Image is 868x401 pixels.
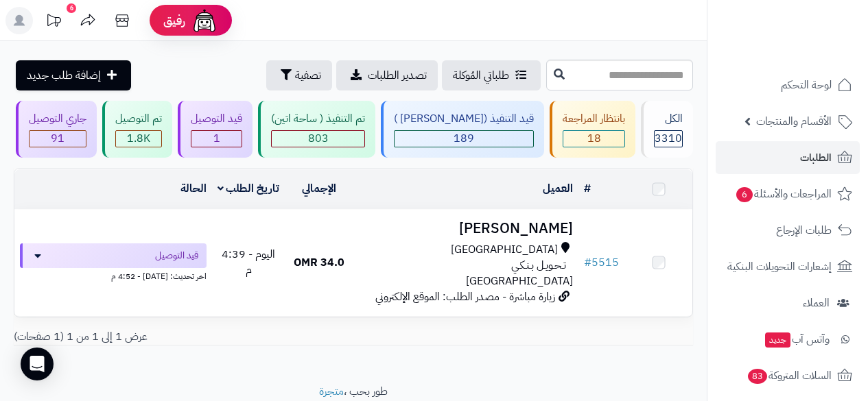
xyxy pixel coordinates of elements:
a: قيد التوصيل 1 [175,101,255,158]
span: 1.8K [127,130,150,147]
div: 1 [191,131,242,147]
div: 803 [272,131,364,147]
a: الإجمالي [302,180,336,197]
div: تم التنفيذ ( ساحة اتين) [271,111,365,127]
span: 83 [748,369,767,384]
div: عرض 1 إلى 1 من 1 (1 صفحات) [3,329,353,345]
a: وآتس آبجديد [716,323,860,356]
a: السلات المتروكة83 [716,359,860,392]
div: بانتظار المراجعة [563,111,625,127]
button: تصفية [266,60,332,90]
a: طلباتي المُوكلة [442,60,541,90]
span: رفيق [163,12,185,29]
a: تم التوصيل 1.8K [99,101,175,158]
span: # [584,254,591,271]
span: طلبات الإرجاع [776,221,832,240]
a: تحديثات المنصة [36,7,71,38]
a: تصدير الطلبات [336,60,438,90]
div: Open Intercom Messenger [21,348,54,380]
div: 6 [67,3,76,13]
span: تصدير الطلبات [368,67,427,84]
span: 18 [587,130,601,147]
h3: [PERSON_NAME] [358,221,573,236]
a: طلبات الإرجاع [716,214,860,247]
span: العملاء [803,293,830,313]
span: طلباتي المُوكلة [453,67,509,84]
div: اخر تحديث: [DATE] - 4:52 م [20,268,207,282]
span: 189 [454,130,474,147]
span: 6 [736,187,753,202]
span: 34.0 OMR [294,254,344,271]
div: قيد التنفيذ ([PERSON_NAME] ) [394,111,534,127]
span: تصفية [295,67,321,84]
div: جاري التوصيل [29,111,86,127]
span: جديد [765,332,790,348]
a: إشعارات التحويلات البنكية [716,250,860,283]
a: تم التنفيذ ( ساحة اتين) 803 [255,101,378,158]
span: اليوم - 4:39 م [222,246,275,278]
span: تـحـويـل بـنـكـي [511,258,566,274]
div: 18 [563,131,624,147]
span: لوحة التحكم [781,75,832,95]
a: بانتظار المراجعة 18 [547,101,638,158]
span: المراجعات والأسئلة [735,184,832,204]
span: [GEOGRAPHIC_DATA] [451,242,558,258]
span: 803 [308,130,329,147]
div: الكل [654,111,683,127]
span: 1 [213,130,220,147]
a: #5515 [584,254,619,271]
a: لوحة التحكم [716,69,860,101]
span: 3310 [655,130,682,147]
a: قيد التنفيذ ([PERSON_NAME] ) 189 [378,101,547,158]
a: العملاء [716,287,860,319]
a: تاريخ الطلب [218,180,280,197]
a: # [584,180,591,197]
a: الحالة [180,180,207,197]
span: وآتس آب [764,330,830,349]
a: العميل [543,180,573,197]
div: قيد التوصيل [191,111,242,127]
span: السلات المتروكة [747,366,832,385]
div: 189 [395,131,533,147]
span: إشعارات التحويلات البنكية [727,257,832,276]
a: الطلبات [716,141,860,174]
span: 91 [51,130,64,147]
div: 91 [30,131,86,147]
img: ai-face.png [191,7,218,34]
span: الطلبات [800,148,832,167]
a: الكل3310 [638,101,696,158]
a: إضافة طلب جديد [16,60,131,90]
a: المراجعات والأسئلة6 [716,178,860,210]
span: الأقسام والمنتجات [756,112,832,131]
span: [GEOGRAPHIC_DATA] [466,273,573,289]
a: متجرة [319,383,344,400]
span: زيارة مباشرة - مصدر الطلب: الموقع الإلكتروني [375,289,555,305]
div: 1797 [116,131,161,147]
span: إضافة طلب جديد [27,67,101,84]
div: تم التوصيل [115,111,162,127]
a: جاري التوصيل 91 [13,101,99,158]
span: قيد التوصيل [155,249,198,263]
